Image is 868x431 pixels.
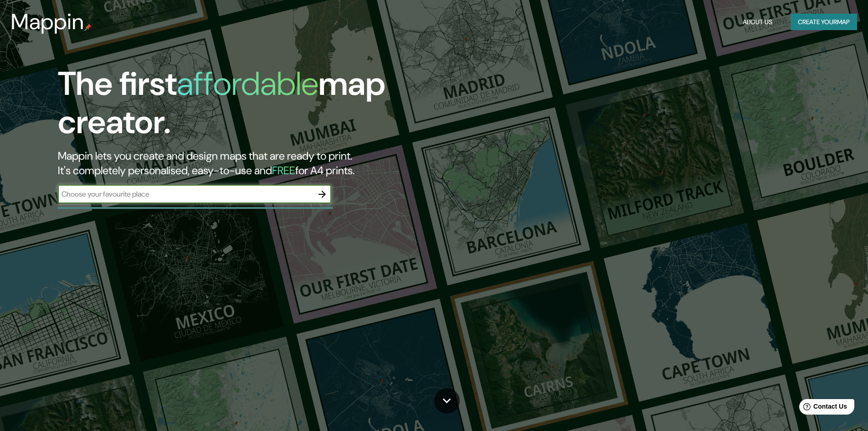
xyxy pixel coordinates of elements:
h5: FREE [272,163,295,177]
h2: Mappin lets you create and design maps that are ready to print. It's completely personalised, eas... [58,149,492,178]
button: Create yourmap [791,14,857,31]
h1: The first map creator. [58,65,492,149]
img: mappin-pin [84,24,92,31]
iframe: Help widget launcher [787,395,858,421]
button: About Us [739,14,776,31]
h1: affordable [177,62,318,105]
input: Choose your favourite place [58,189,313,199]
h3: Mappin [11,9,84,35]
